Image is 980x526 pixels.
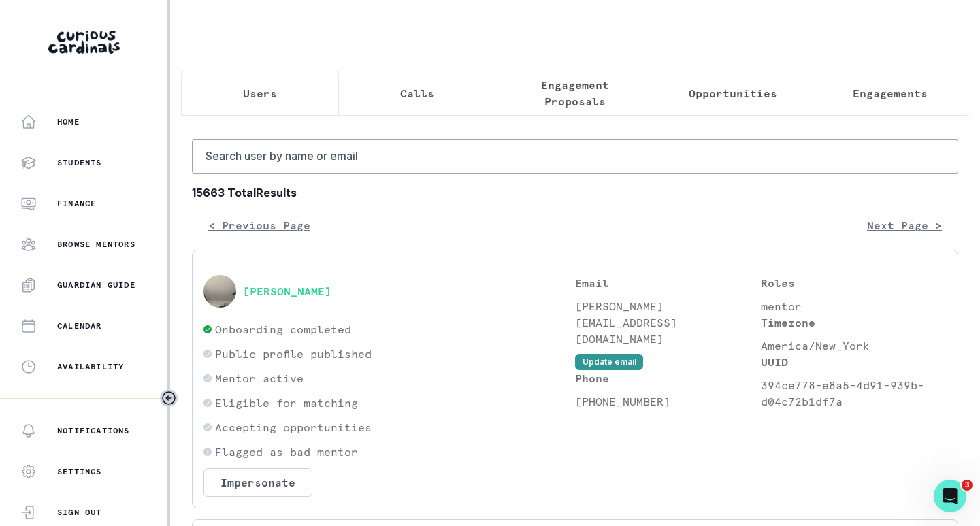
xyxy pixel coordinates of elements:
p: Settings [57,466,102,477]
button: Toggle sidebar [160,389,178,407]
p: Eligible for matching [215,395,358,411]
button: Update email [575,354,643,370]
p: Guardian Guide [57,280,135,291]
p: mentor [761,298,947,314]
button: Impersonate [203,468,312,497]
button: Next Page > [851,212,958,239]
p: Phone [575,370,761,387]
p: Timezone [761,314,947,331]
p: [PERSON_NAME][EMAIL_ADDRESS][DOMAIN_NAME] [575,298,761,347]
p: Browse Mentors [57,239,135,250]
p: Notifications [57,425,130,436]
p: 394ce778-e8a5-4d91-939b-d04c72b1df7a [761,377,947,410]
p: Public profile published [215,346,372,362]
p: Availability [57,361,124,372]
p: [PHONE_NUMBER] [575,393,761,410]
span: 3 [962,480,973,491]
p: Engagement Proposals [508,77,642,110]
img: Curious Cardinals Logo [48,31,120,54]
p: Sign Out [57,507,102,518]
iframe: Intercom live chat [934,480,966,512]
button: < Previous Page [192,212,327,239]
p: Flagged as bad mentor [215,444,358,460]
p: Onboarding completed [215,321,351,338]
p: Email [575,275,761,291]
p: Home [57,116,80,127]
p: Students [57,157,102,168]
b: 15663 Total Results [192,184,958,201]
p: Accepting opportunities [215,419,372,435]
p: Calendar [57,320,102,331]
p: Engagements [853,85,928,101]
button: [PERSON_NAME] [243,284,331,298]
p: Calls [400,85,434,101]
p: Mentor active [215,370,304,387]
p: America/New_York [761,338,947,354]
p: Opportunities [689,85,777,101]
p: Finance [57,198,96,209]
p: Roles [761,275,947,291]
p: UUID [761,354,947,370]
p: Users [243,85,277,101]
